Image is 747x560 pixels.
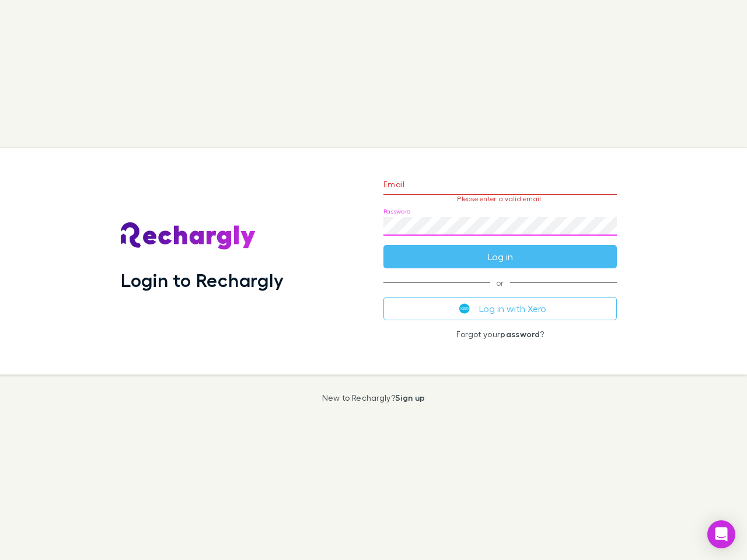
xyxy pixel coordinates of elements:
[395,393,425,402] a: Sign up
[383,282,617,283] span: or
[500,329,540,339] a: password
[121,222,256,250] img: Rechargly's Logo
[383,207,411,216] label: Password
[383,195,617,203] p: Please enter a valid email.
[459,303,470,314] img: Xero's logo
[383,245,617,268] button: Log in
[383,297,617,320] button: Log in with Xero
[121,269,284,291] h1: Login to Rechargly
[322,393,425,402] p: New to Rechargly?
[383,330,617,339] p: Forgot your ?
[707,520,735,548] div: Open Intercom Messenger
